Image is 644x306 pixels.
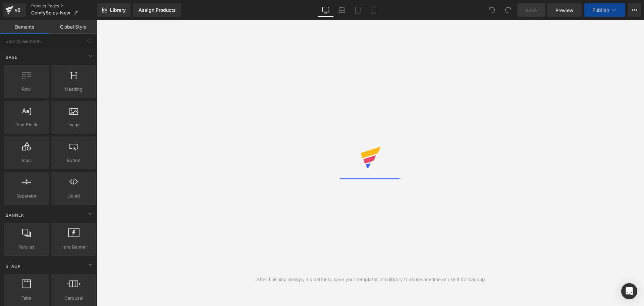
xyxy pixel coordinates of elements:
span: Banner [5,212,25,218]
span: Row [6,86,47,93]
div: After finishing design, it's better to save your templates into library to reuse anytime or use i... [256,276,485,283]
span: Save [526,7,537,14]
a: New Library [97,3,130,17]
span: Publish [592,7,609,13]
a: Desktop [318,3,334,17]
span: Parallax [6,244,47,251]
span: Icon [6,157,47,164]
span: Image [53,121,94,128]
button: Redo [501,3,515,17]
span: Carousel [53,295,94,302]
span: Base [5,54,18,60]
span: Preview [555,7,574,14]
div: v6 [13,6,22,14]
div: Open Intercom Messenger [621,283,637,299]
span: Text Block [6,121,47,128]
a: v6 [3,3,26,17]
a: Product Pages [31,3,97,9]
span: Heading [53,86,94,93]
span: Liquid [53,192,94,200]
a: Global Style [49,20,97,34]
div: Assign Products [139,7,176,13]
a: Preview [547,3,582,17]
span: Tabs [6,295,47,302]
a: Tablet [350,3,366,17]
span: Separator [6,192,47,200]
a: Laptop [334,3,350,17]
button: Undo [485,3,499,17]
span: Library [110,7,126,13]
a: Mobile [366,3,382,17]
button: More [628,3,641,17]
button: Publish [584,3,625,17]
span: Stack [5,263,21,269]
span: Button [53,157,94,164]
span: Hero Banner [53,244,94,251]
span: ComfySoles-New [31,10,70,15]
